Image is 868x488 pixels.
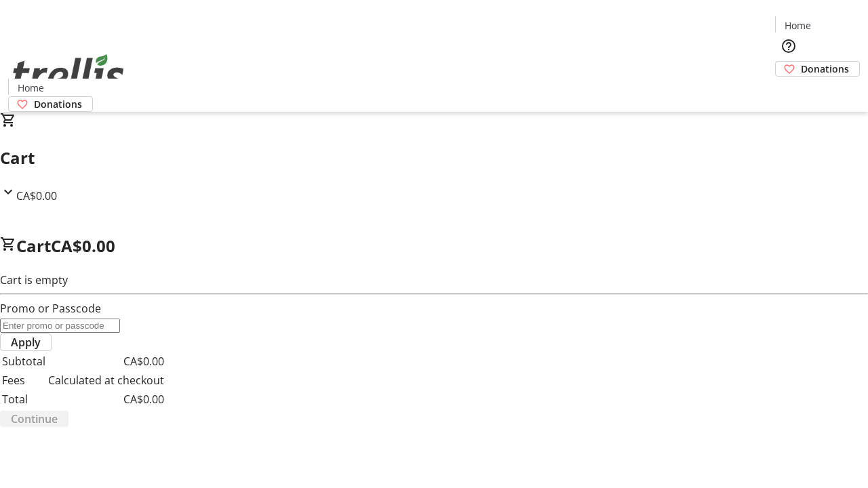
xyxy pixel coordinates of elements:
[776,18,819,33] a: Home
[801,62,849,76] span: Donations
[775,61,860,77] a: Donations
[47,352,165,370] td: CA$0.00
[1,352,46,370] td: Subtotal
[16,188,57,203] span: CA$0.00
[8,96,93,112] a: Donations
[1,371,46,389] td: Fees
[785,18,811,33] span: Home
[8,39,129,107] img: Orient E2E Organization q9zma5UAMd's Logo
[47,371,165,389] td: Calculated at checkout
[47,390,165,408] td: CA$0.00
[1,390,46,408] td: Total
[51,235,115,257] span: CA$0.00
[775,77,802,104] button: Cart
[18,81,44,95] span: Home
[11,334,41,350] span: Apply
[34,97,82,111] span: Donations
[775,33,802,60] button: Help
[9,81,52,95] a: Home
